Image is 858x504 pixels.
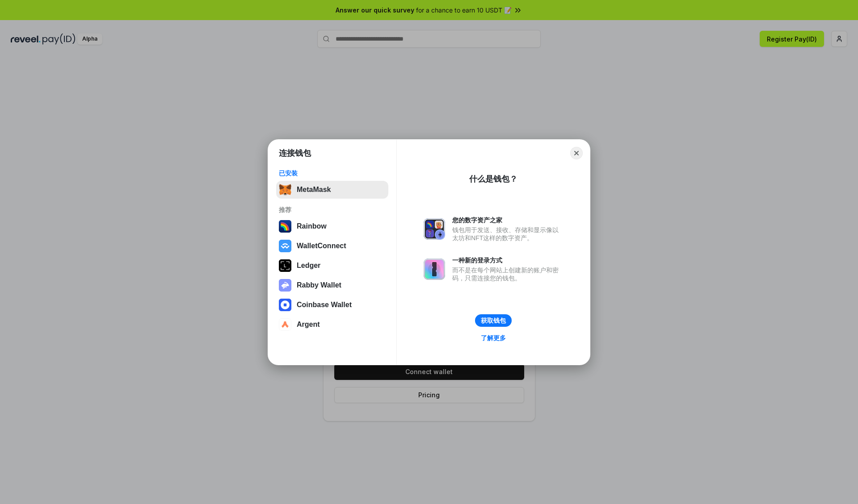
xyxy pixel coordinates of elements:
[279,220,291,233] img: svg+xml,%3Csvg%20width%3D%22120%22%20height%3D%22120%22%20viewBox%3D%220%200%20120%20120%22%20fil...
[475,332,511,344] a: 了解更多
[452,216,563,224] div: 您的数字资产之家
[570,147,583,159] button: Close
[475,314,512,327] button: 获取钱包
[276,181,388,199] button: MetaMask
[424,218,445,240] img: svg+xml,%3Csvg%20xmlns%3D%22http%3A%2F%2Fwww.w3.org%2F2000%2Fsvg%22%20fill%3D%22none%22%20viewBox...
[481,334,506,342] div: 了解更多
[279,206,386,214] div: 推荐
[276,296,388,314] button: Coinbase Wallet
[279,183,291,196] img: svg+xml,%3Csvg%20fill%3D%22none%22%20height%3D%2233%22%20viewBox%3D%220%200%2035%2033%22%20width%...
[279,240,291,252] img: svg+xml,%3Csvg%20width%3D%2228%22%20height%3D%2228%22%20viewBox%3D%220%200%2028%2028%22%20fill%3D...
[452,226,563,242] div: 钱包用于发送、接收、存储和显示像以太坊和NFT这样的数字资产。
[276,237,388,255] button: WalletConnect
[297,222,327,230] div: Rainbow
[297,262,320,270] div: Ledger
[276,316,388,333] button: Argent
[297,281,341,289] div: Rabby Wallet
[279,259,291,272] img: svg+xml,%3Csvg%20xmlns%3D%22http%3A%2F%2Fwww.w3.org%2F2000%2Fsvg%22%20width%3D%2228%22%20height%3...
[297,242,346,250] div: WalletConnect
[424,258,445,280] img: svg+xml,%3Csvg%20xmlns%3D%22http%3A%2F%2Fwww.w3.org%2F2000%2Fsvg%22%20fill%3D%22none%22%20viewBox...
[297,321,320,329] div: Argent
[297,301,352,309] div: Coinbase Wallet
[279,279,291,292] img: svg+xml,%3Csvg%20xmlns%3D%22http%3A%2F%2Fwww.w3.org%2F2000%2Fsvg%22%20fill%3D%22none%22%20viewBox...
[279,318,291,331] img: svg+xml,%3Csvg%20width%3D%2228%22%20height%3D%2228%22%20viewBox%3D%220%200%2028%2028%22%20fill%3D...
[452,256,563,264] div: 一种新的登录方式
[481,317,506,325] div: 获取钱包
[276,217,388,235] button: Rainbow
[452,266,563,282] div: 而不是在每个网站上创建新的账户和密码，只需连接您的钱包。
[469,174,517,184] div: 什么是钱包？
[279,169,386,177] div: 已安装
[279,299,291,311] img: svg+xml,%3Csvg%20width%3D%2228%22%20height%3D%2228%22%20viewBox%3D%220%200%2028%2028%22%20fill%3D...
[276,276,388,294] button: Rabby Wallet
[276,257,388,275] button: Ledger
[297,186,331,194] div: MetaMask
[279,148,311,158] h1: 连接钱包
